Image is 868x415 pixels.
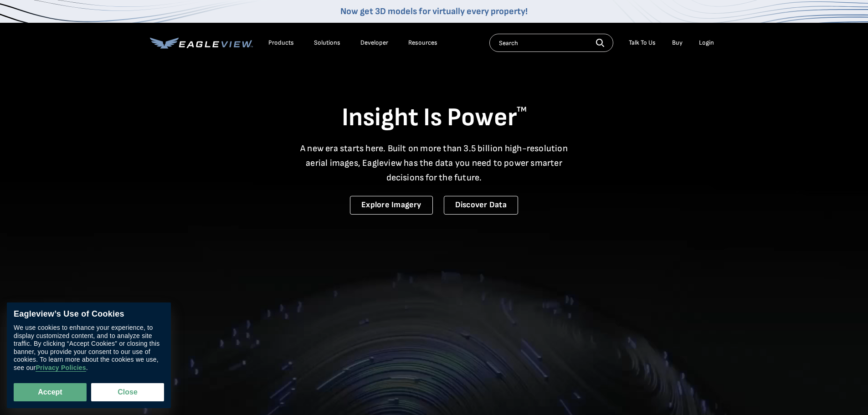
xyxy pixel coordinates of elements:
[268,39,294,47] div: Products
[672,39,683,47] a: Buy
[408,39,437,47] div: Resources
[629,39,656,47] div: Talk To Us
[314,39,340,47] div: Solutions
[489,34,613,52] input: Search
[14,324,164,372] div: We use cookies to enhance your experience, to display customized content, and to analyze site tra...
[699,39,714,47] div: Login
[150,102,719,134] h1: Insight Is Power
[91,383,164,401] button: Close
[517,105,527,114] sup: TM
[14,383,87,401] button: Accept
[14,309,164,319] div: Eagleview’s Use of Cookies
[444,196,518,215] a: Discover Data
[295,141,574,185] p: A new era starts here. Built on more than 3.5 billion high-resolution aerial images, Eagleview ha...
[350,196,433,215] a: Explore Imagery
[36,364,86,372] a: Privacy Policies
[340,6,528,17] a: Now get 3D models for virtually every property!
[360,39,388,47] a: Developer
